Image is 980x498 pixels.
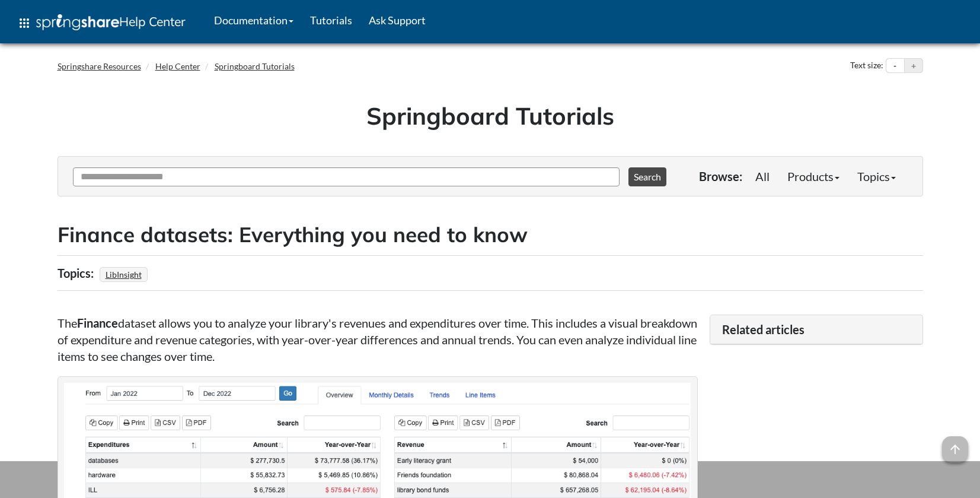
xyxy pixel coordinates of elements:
a: Ask Support [360,5,434,35]
h2: Finance datasets: Everything you need to know [58,220,923,249]
h1: Springboard Tutorials [66,99,914,132]
span: apps [17,16,31,30]
a: Products [778,164,848,188]
a: LibInsight [104,266,143,283]
span: arrow_upward [942,436,968,462]
span: Related articles [722,322,805,337]
a: Springshare Resources [58,61,141,71]
a: Topics [848,164,905,188]
a: Tutorials [302,5,360,35]
strong: Finance [77,316,118,330]
p: The dataset allows you to analyze your library's revenues and expenditures over time. This includ... [58,315,698,364]
a: arrow_upward [942,437,968,452]
a: Help Center [155,61,200,71]
button: Decrease text size [886,59,904,73]
a: Springboard Tutorials [215,61,295,71]
div: Topics: [58,262,97,284]
p: Browse: [699,168,742,185]
button: Increase text size [905,59,922,73]
a: Documentation [206,5,302,35]
img: Springshare [36,14,119,30]
div: This site uses cookies as well as records your IP address for usage statistics. [46,470,935,489]
a: All [746,164,778,188]
button: Search [628,167,666,186]
span: Help Center [119,14,186,29]
div: Text size: [848,58,886,74]
a: apps Help Center [9,5,194,41]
